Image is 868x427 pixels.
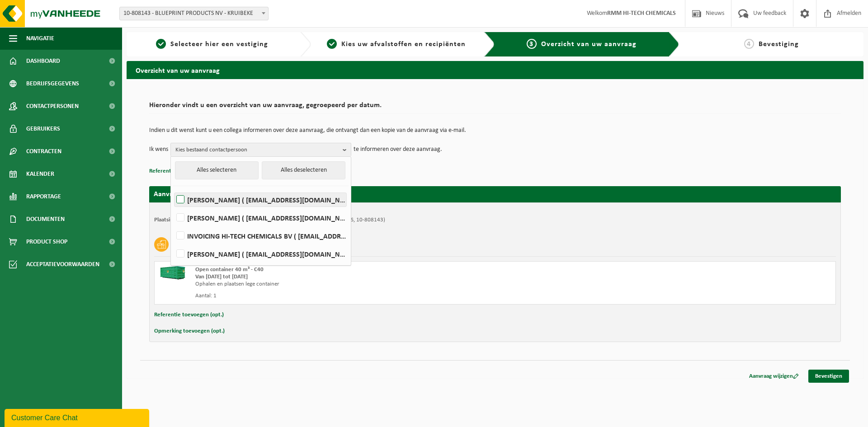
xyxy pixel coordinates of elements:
strong: Aanvraag voor [DATE] [154,191,222,198]
span: 2 [327,39,337,49]
span: Kies bestaand contactpersoon [175,143,339,157]
span: 10-808143 - BLUEPRINT PRODUCTS NV - KRUIBEKE [119,7,269,20]
button: Referentie toevoegen (opt.) [154,309,224,321]
button: Referentie toevoegen (opt.) [149,165,219,177]
strong: RMM HI-TECH CHEMICALS [607,10,676,17]
span: Bedrijfsgegevens [26,72,79,95]
span: Documenten [26,208,65,230]
span: Acceptatievoorwaarden [26,253,99,276]
button: Opmerking toevoegen (opt.) [154,325,225,337]
div: Aantal: 1 [195,292,531,300]
span: Overzicht van uw aanvraag [541,41,637,48]
h2: Overzicht van uw aanvraag [127,61,863,79]
span: 4 [744,39,754,49]
button: Alles selecteren [175,161,259,179]
span: Bevestiging [759,41,799,48]
img: HK-XC-40-GN-00.png [159,266,186,280]
p: te informeren over deze aanvraag. [354,143,442,156]
span: 3 [527,39,537,49]
span: 1 [156,39,166,49]
span: Gebruikers [26,117,60,140]
span: Contactpersonen [26,95,79,117]
strong: Plaatsingsadres: [154,217,193,223]
label: [PERSON_NAME] ( [EMAIL_ADDRESS][DOMAIN_NAME] ) [175,211,346,225]
label: [PERSON_NAME] ( [EMAIL_ADDRESS][DOMAIN_NAME] ) [175,193,346,206]
span: Dashboard [26,50,60,72]
label: INVOICING HI-TECH CHEMICALS BV ( [EMAIL_ADDRESS][DOMAIN_NAME] ) [175,229,346,243]
span: Kalender [26,163,54,185]
button: Alles deselecteren [262,161,345,179]
a: Aanvraag wijzigen [742,370,806,383]
span: Product Shop [26,230,67,253]
label: [PERSON_NAME] ( [EMAIL_ADDRESS][DOMAIN_NAME] ) [175,247,346,261]
span: Selecteer hier een vestiging [170,41,268,48]
a: Bevestigen [808,370,849,383]
span: Rapportage [26,185,61,208]
a: 1Selecteer hier een vestiging [131,39,293,50]
span: Contracten [26,140,61,163]
span: Open container 40 m³ - C40 [195,267,264,272]
div: Ophalen en plaatsen lege container [195,281,531,288]
a: 2Kies uw afvalstoffen en recipiënten [316,39,477,50]
p: Ik wens [149,143,168,156]
span: 10-808143 - BLUEPRINT PRODUCTS NV - KRUIBEKE [120,7,268,20]
button: Kies bestaand contactpersoon [170,143,351,156]
span: Navigatie [26,27,54,50]
strong: Van [DATE] tot [DATE] [195,274,248,280]
iframe: chat widget [5,407,151,427]
span: Kies uw afvalstoffen en recipiënten [341,41,466,48]
p: Indien u dit wenst kunt u een collega informeren over deze aanvraag, die ontvangt dan een kopie v... [149,127,841,134]
h2: Hieronder vindt u een overzicht van uw aanvraag, gegroepeerd per datum. [149,102,841,114]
